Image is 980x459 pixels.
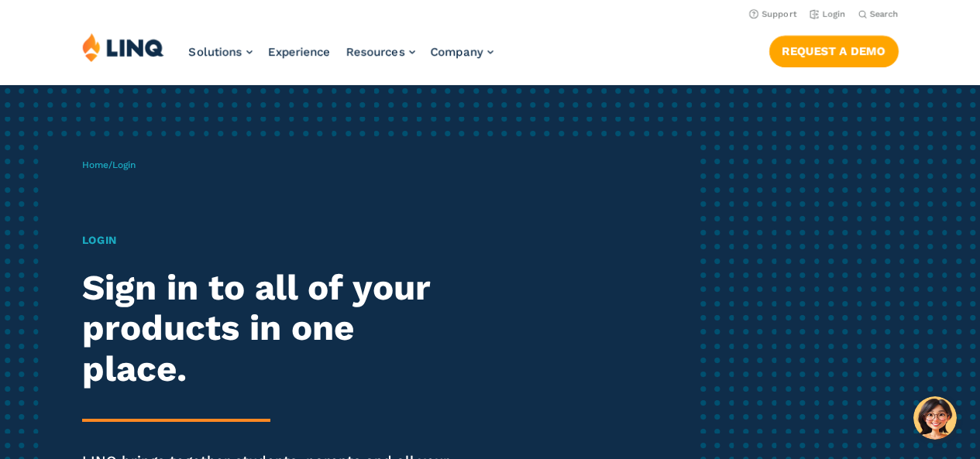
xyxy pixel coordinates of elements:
[431,45,493,59] a: Company
[749,9,797,19] a: Support
[82,232,459,248] h1: Login
[870,9,899,19] span: Search
[769,36,899,67] a: Request a Demo
[82,159,108,170] a: Home
[913,396,957,440] button: Hello, have a question? Let’s chat.
[82,159,136,170] span: /
[112,159,136,170] span: Login
[82,268,459,390] h2: Sign in to all of your products in one place.
[858,9,899,20] button: Open Search Bar
[769,33,899,67] nav: Button Navigation
[431,45,483,59] span: Company
[189,33,493,84] nav: Primary Navigation
[189,45,253,59] a: Solutions
[346,45,405,59] span: Resources
[82,33,164,62] img: LINQ | K‑12 Software
[189,45,242,59] span: Solutions
[810,9,846,19] a: Login
[268,45,331,59] a: Experience
[346,45,415,59] a: Resources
